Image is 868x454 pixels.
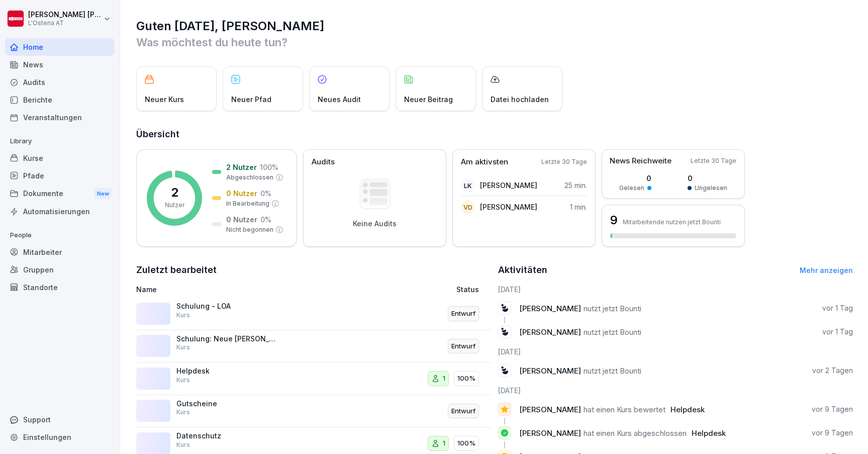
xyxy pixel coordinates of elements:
[457,438,475,448] p: 100%
[519,304,581,313] span: [PERSON_NAME]
[456,284,479,295] p: Status
[584,304,641,313] span: nutzt jetzt Bounti
[404,94,453,105] p: Neuer Beitrag
[226,173,273,182] p: Abgeschlossen
[451,406,475,416] p: Entwurf
[480,180,537,191] p: [PERSON_NAME]
[176,343,190,352] p: Kurs
[623,218,721,226] p: Mitarbeitende nutzen jetzt Bounti
[584,405,665,414] span: hat einen Kurs bewertet
[5,261,115,279] a: Gruppen
[353,219,397,228] p: Keine Audits
[5,38,115,56] a: Home
[800,266,853,275] a: Mehr anzeigen
[260,188,271,199] p: 0 %
[171,187,178,199] p: 2
[480,202,537,212] p: [PERSON_NAME]
[5,279,115,296] a: Standorte
[619,184,644,193] p: Gelesen
[812,404,853,414] p: vor 9 Tagen
[498,263,547,277] h2: Aktivitäten
[226,225,273,234] p: Nicht begonnen
[176,334,277,343] p: Schulung: Neue [PERSON_NAME]-Monatskartenprodukte
[670,405,705,414] span: Helpdesk
[260,214,271,225] p: 0 %
[176,440,190,449] p: Kurs
[176,302,277,311] p: Schulung - LOA
[226,214,257,225] p: 0 Nutzer
[498,346,853,357] h6: [DATE]
[5,109,115,126] a: Veranstaltungen
[692,428,726,438] span: Helpdesk
[519,327,581,337] span: [PERSON_NAME]
[812,366,853,376] p: vor 2 Tagen
[176,376,190,385] p: Kurs
[564,180,587,191] p: 25 min.
[519,405,581,414] span: [PERSON_NAME]
[226,199,269,208] p: In Bearbeitung
[461,178,475,193] div: LK
[136,284,357,295] p: Name
[5,91,115,109] a: Berichte
[5,227,115,243] p: People
[136,34,853,50] p: Was möchtest du heute tun?
[584,327,641,337] span: nutzt jetzt Bounti
[136,395,491,428] a: GutscheineKursEntwurf
[5,428,115,446] a: Einstellungen
[519,428,581,438] span: [PERSON_NAME]
[176,408,190,417] p: Kurs
[5,56,115,73] a: News
[584,428,687,438] span: hat einen Kurs abgeschlossen
[451,341,475,351] p: Entwurf
[176,431,277,440] p: Datenschutz
[5,167,115,185] a: Pfade
[5,149,115,167] div: Kurse
[822,303,853,313] p: vor 1 Tag
[136,127,853,141] h2: Übersicht
[691,156,736,165] p: Letzte 30 Tage
[619,173,651,184] p: 0
[451,309,475,319] p: Entwurf
[136,298,491,330] a: Schulung - LOAKursEntwurf
[610,155,671,167] p: News Reichweite
[5,133,115,149] p: Library
[5,411,115,428] div: Support
[5,243,115,261] div: Mitarbeiter
[165,201,184,210] p: Nutzer
[28,11,102,19] p: [PERSON_NAME] [PERSON_NAME]
[136,263,491,277] h2: Zuletzt bearbeitet
[145,94,184,105] p: Neuer Kurs
[312,156,335,168] p: Audits
[136,362,491,395] a: HelpdeskKurs1100%
[226,188,257,199] p: 0 Nutzer
[5,185,115,203] div: Dokumente
[519,366,581,376] span: [PERSON_NAME]
[443,374,445,384] p: 1
[541,157,587,166] p: Letzte 30 Tage
[28,20,102,27] p: L'Osteria AT
[610,212,618,229] h3: 9
[498,385,853,396] h6: [DATE]
[443,438,445,448] p: 1
[457,374,475,384] p: 100%
[176,367,277,376] p: Helpdesk
[318,94,361,105] p: Neues Audit
[5,185,115,203] a: DokumenteNew
[176,311,190,320] p: Kurs
[136,18,853,34] h1: Guten [DATE], [PERSON_NAME]
[584,366,641,376] span: nutzt jetzt Bounti
[136,330,491,363] a: Schulung: Neue [PERSON_NAME]-MonatskartenprodukteKursEntwurf
[695,184,727,193] p: Ungelesen
[231,94,271,105] p: Neuer Pfad
[5,73,115,91] a: Audits
[260,162,278,172] p: 100 %
[176,399,277,408] p: Gutscheine
[688,173,727,184] p: 0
